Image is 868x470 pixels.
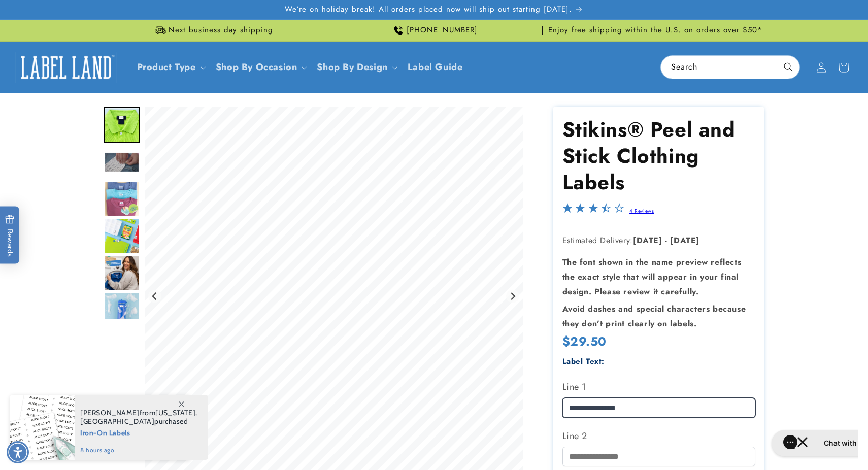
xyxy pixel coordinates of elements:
[402,55,469,79] a: Label Guide
[562,116,755,195] h1: Stikins® Peel and Stick Clothing Labels
[408,61,463,73] span: Label Guide
[562,256,742,297] strong: The font shown in the name preview reflects the exact style that will appear in your final design...
[104,292,140,328] div: Go to slide 7
[80,446,197,455] span: 8 hours ago
[407,25,478,36] span: [PHONE_NUMBER]
[7,441,29,463] div: Accessibility Menu
[548,25,762,36] span: Enjoy free shipping within the U.S. on orders over $50*
[562,379,755,395] label: Line 1
[104,255,140,291] div: Go to slide 6
[665,234,667,246] strong: -
[80,408,140,417] span: [PERSON_NAME]
[562,332,607,350] span: $29.50
[104,218,140,254] img: Peel and Stick Clothing Labels - Label Land
[131,55,210,79] summary: Product Type
[562,356,605,367] label: Label Text:
[137,60,196,74] a: Product Type
[169,25,273,36] span: Next business day shipping
[104,144,140,180] div: Go to slide 3
[317,60,387,74] a: Shop By Design
[80,426,197,439] span: Iron-On Labels
[285,5,572,15] span: We’re on holiday break! All orders placed now will ship out starting [DATE].
[104,181,140,217] div: Go to slide 4
[562,206,624,217] span: 3.5-star overall rating
[325,20,543,41] div: Announcement
[80,417,154,426] span: [GEOGRAPHIC_DATA]
[210,55,311,79] summary: Shop By Occasion
[104,107,140,143] div: Go to slide 2
[547,20,764,41] div: Announcement
[216,61,297,73] span: Shop By Occasion
[148,289,162,303] button: Previous slide
[562,303,746,329] strong: Avoid dashes and special characters because they don’t print clearly on labels.
[104,255,140,291] img: stick and wear labels, washable and waterproof
[104,218,140,254] div: Go to slide 5
[57,12,101,22] h2: Chat with us
[15,52,117,83] img: Label Land
[104,181,140,217] img: Peel and Stick Clothing Labels - Label Land
[104,20,321,41] div: Announcement
[670,234,699,246] strong: [DATE]
[562,428,755,444] label: Line 2
[629,207,654,215] a: 4 Reviews - open in a new tab
[506,289,520,303] button: Next slide
[562,233,755,248] p: Estimated Delivery:
[5,215,15,257] span: Rewards
[311,55,401,79] summary: Shop By Design
[633,234,662,246] strong: [DATE]
[104,152,140,173] img: null
[5,4,112,30] button: Gorgias live chat
[104,107,140,143] img: Peel and Stick Clothing Labels - Label Land
[80,409,197,426] span: from , purchased
[766,426,858,460] iframe: Gorgias live chat messenger
[155,408,195,417] span: [US_STATE]
[777,56,799,78] button: Search
[12,48,121,87] a: Label Land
